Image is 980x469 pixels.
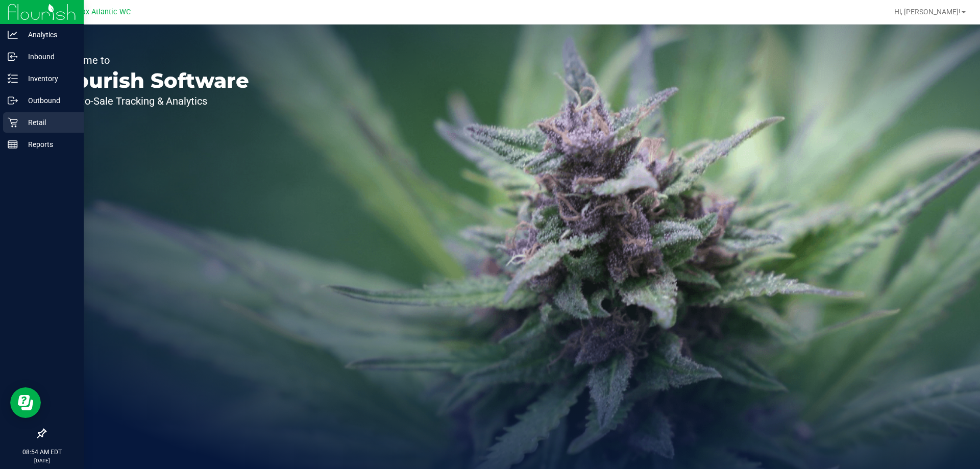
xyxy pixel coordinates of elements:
[18,29,79,41] p: Analytics
[78,8,131,16] span: Jax Atlantic WC
[8,30,18,40] inline-svg: Analytics
[55,55,249,65] p: Welcome to
[10,387,41,418] iframe: Resource center
[894,8,961,16] span: Hi, [PERSON_NAME]!
[5,448,79,457] p: 08:54 AM EDT
[8,139,18,150] inline-svg: Reports
[5,457,79,464] p: [DATE]
[18,94,79,107] p: Outbound
[18,116,79,129] p: Retail
[55,70,249,91] p: Flourish Software
[55,96,249,106] p: Seed-to-Sale Tracking & Analytics
[8,95,18,106] inline-svg: Outbound
[18,72,79,85] p: Inventory
[8,52,18,62] inline-svg: Inbound
[18,138,79,151] p: Reports
[18,51,79,63] p: Inbound
[8,117,18,128] inline-svg: Retail
[8,73,18,84] inline-svg: Inventory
